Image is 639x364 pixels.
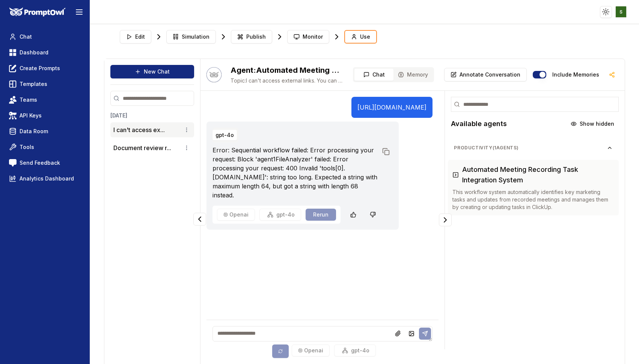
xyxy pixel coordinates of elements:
[439,214,452,226] button: Collapse panel
[460,71,520,78] p: Annotate Conversation
[9,159,17,167] img: feedback
[166,30,216,44] button: Simulation
[193,213,206,226] button: Collapse panel
[6,125,84,138] a: Data Room
[20,143,34,151] span: Tools
[344,30,377,44] button: Use
[6,93,84,107] a: Teams
[20,128,48,135] span: Data Room
[6,156,84,170] a: Send Feedback
[212,130,237,140] button: gpt-4o
[580,120,614,128] span: Show hidden
[6,140,84,154] a: Tools
[110,65,194,78] button: New Chat
[182,143,191,152] button: Conversation options
[20,175,74,182] span: Analytics Dashboard
[182,33,209,41] span: Simulation
[462,164,615,185] h3: Automated Meeting Recording Task Integration System
[451,119,507,129] h2: Available agents
[287,30,329,44] button: Monitor
[20,65,60,72] span: Create Prompts
[6,77,84,91] a: Templates
[407,71,428,78] span: Memory
[6,172,84,185] a: Analytics Dashboard
[6,109,84,122] a: API Keys
[616,6,627,17] img: ACg8ocKzQA5sZIhSfHl4qZiZGWNIJ57aHua1iTAA8qHBENU3D3RYog=s96-c
[206,67,222,82] button: Talk with Hootie
[357,104,427,111] a: [URL][DOMAIN_NAME]
[6,62,84,75] a: Create Prompts
[120,30,151,44] button: Edit
[20,33,32,41] span: Chat
[444,68,527,81] button: Annotate Conversation
[231,77,343,84] span: I can't access external links. You can share the main points here for summarization.
[20,96,37,104] span: Teams
[135,33,145,41] span: Edit
[452,188,614,211] p: This workflow system automatically identifies key marketing tasks and updates from recorded meeti...
[372,71,385,78] span: Chat
[110,112,194,119] h3: [DATE]
[360,33,370,41] span: Use
[552,72,599,77] label: Include memories in the messages below
[454,145,607,151] span: Productivity ( 1 agents)
[20,80,47,88] span: Templates
[20,49,48,56] span: Dashboard
[6,46,84,59] a: Dashboard
[246,33,266,41] span: Publish
[182,125,191,134] button: Conversation options
[303,33,323,41] span: Monitor
[6,30,84,44] a: Chat
[113,125,165,134] button: I can't access ex...
[113,143,171,152] button: Document review r...
[231,30,272,44] button: Publish
[9,8,66,17] img: PromptOwl
[212,146,378,200] p: Error: Sequential workflow failed: Error processing your request: Block 'agent1FileAnalyzer' fail...
[20,112,42,119] span: API Keys
[231,65,343,75] h2: Automated Meeting Recording Task Integration System
[566,118,619,130] button: Show hidden
[20,159,60,167] span: Send Feedback
[448,142,619,154] button: Productivity(1agents)
[206,67,222,82] img: Bot
[533,71,546,78] button: Include memories in the messages below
